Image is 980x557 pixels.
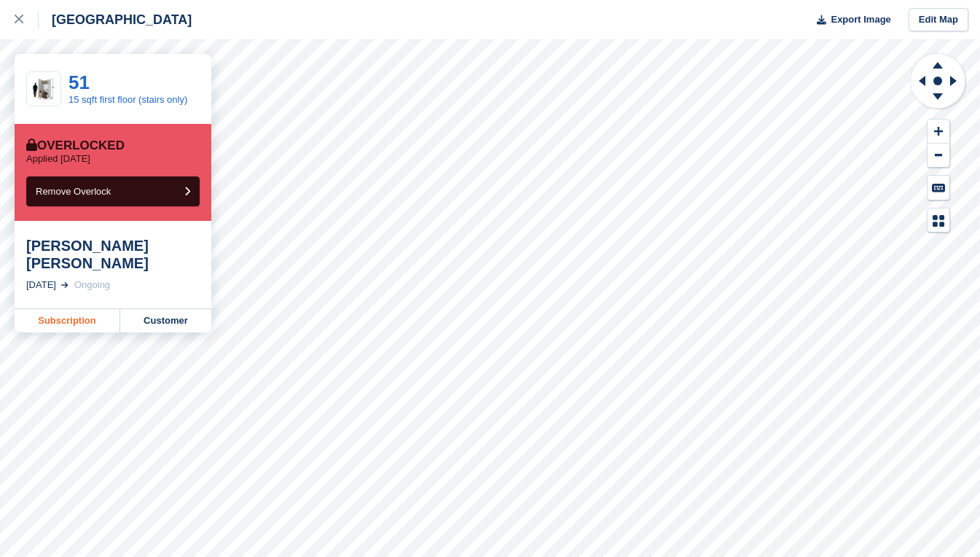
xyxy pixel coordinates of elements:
a: 51 [68,71,90,93]
button: Export Image [808,8,891,32]
a: 15 sqft first floor (stairs only) [68,94,187,105]
span: Export Image [831,12,890,27]
a: Subscription [15,309,120,332]
button: Zoom In [928,120,949,144]
div: Ongoing [74,278,110,292]
button: Remove Overlock [26,176,200,206]
button: Map Legend [928,209,949,233]
img: 15-sqft-unit.jpg [27,77,60,102]
a: Customer [120,309,211,332]
div: [DATE] [26,278,56,292]
div: [PERSON_NAME] [PERSON_NAME] [26,237,200,272]
div: Overlocked [26,139,125,153]
a: Edit Map [909,8,968,32]
button: Zoom Out [928,144,949,168]
span: Remove Overlock [36,186,111,197]
img: arrow-right-light-icn-cde0832a797a2874e46488d9cf13f60e5c3a73dbe684e267c42b8395dfbc2abf.svg [61,282,68,288]
div: [GEOGRAPHIC_DATA] [39,11,192,28]
button: Keyboard Shortcuts [928,176,949,200]
p: Applied [DATE] [26,153,90,165]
